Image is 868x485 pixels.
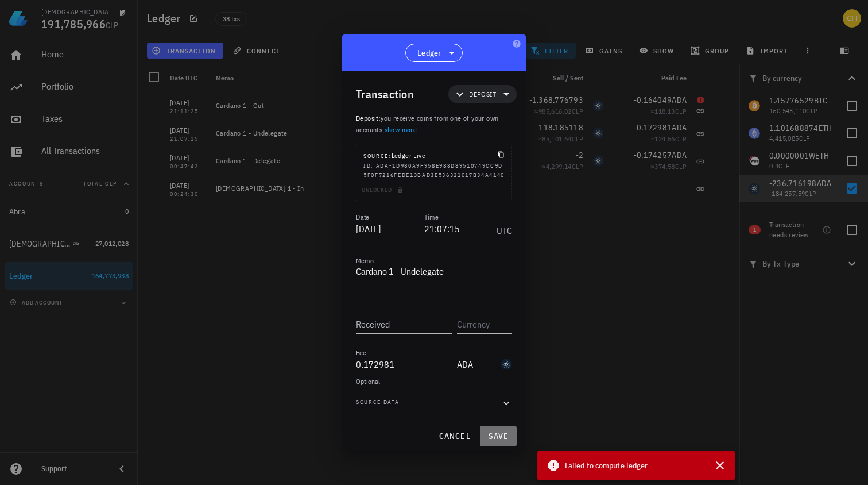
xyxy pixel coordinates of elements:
[417,47,441,59] span: Ledger
[433,426,475,446] button: cancel
[363,150,425,161] div: Ledger Live
[424,213,439,221] label: Time
[356,114,379,122] span: Deposit
[457,315,510,333] input: Currency
[492,213,512,241] div: UTC
[457,355,498,374] input: Currency
[438,431,471,441] span: cancel
[356,114,498,134] span: you receive coins from one of your own accounts, .
[385,125,417,134] a: show more
[356,85,414,103] div: Transaction
[480,426,517,446] button: save
[356,378,512,385] div: Optional
[356,348,366,357] label: Fee
[469,88,496,100] span: Deposit
[356,113,512,136] p: :
[501,359,512,370] div: ADA-icon
[485,431,512,441] span: save
[356,213,369,221] label: Date
[565,459,648,472] span: Failed to compute ledger
[363,152,392,160] span: Source:
[356,398,399,409] span: Source data
[356,256,374,265] label: Memo
[363,161,505,180] div: ID: ada-1d980a9f958e988d89510749cc9d5f0f7216fede13bad3e536321017b34a4140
